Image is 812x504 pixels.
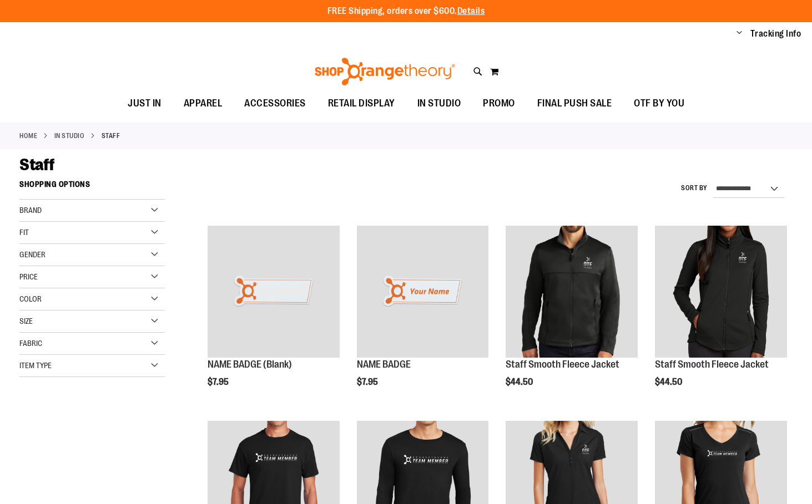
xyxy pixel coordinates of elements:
[54,131,85,141] a: IN STUDIO
[526,91,623,116] a: FINAL PUSH SALE
[208,377,230,387] span: $7.95
[655,226,787,358] img: Product image for Smooth Fleece Jacket
[483,91,515,116] span: PROMO
[19,250,46,259] span: Gender
[19,228,29,237] span: Fit
[357,377,380,387] span: $7.95
[506,377,534,387] span: $44.50
[351,220,495,415] div: product
[19,294,42,303] span: Color
[417,91,461,116] span: IN STUDIO
[233,91,317,116] a: ACCESSORIES
[655,226,787,359] a: Product image for Smooth Fleece Jacket
[208,226,340,358] img: NAME BADGE (Blank)
[357,226,489,358] img: Product image for NAME BADGE
[19,361,52,370] span: Item Type
[117,91,173,116] a: JUST IN
[737,28,742,39] button: Account menu
[457,6,485,16] a: Details
[506,226,638,358] img: Product image for Smooth Fleece Jacket
[19,206,42,215] span: Brand
[208,359,292,370] a: NAME BADGE (Blank)
[19,339,42,348] span: Fabric
[406,91,472,116] a: IN STUDIO
[102,131,120,141] strong: Staff
[208,226,340,359] a: NAME BADGE (Blank)
[649,220,793,415] div: product
[472,91,526,116] a: PROMO
[750,28,801,40] a: Tracking Info
[681,184,708,193] label: Sort By
[634,91,684,116] span: OTF BY YOU
[19,272,38,281] span: Price
[19,155,55,174] span: Staff
[317,91,406,116] a: RETAIL DISPLAY
[313,58,457,85] img: Shop Orangetheory
[623,91,695,116] a: OTF BY YOU
[357,226,489,359] a: Product image for NAME BADGE
[244,91,306,116] span: ACCESSORIES
[328,91,395,116] span: RETAIL DISPLAY
[655,377,684,387] span: $44.50
[202,220,345,415] div: product
[537,91,612,116] span: FINAL PUSH SALE
[506,226,638,359] a: Product image for Smooth Fleece Jacket
[655,359,769,370] a: Staff Smooth Fleece Jacket
[19,317,33,325] span: Size
[19,175,165,200] strong: Shopping Options
[506,359,619,370] a: Staff Smooth Fleece Jacket
[357,359,411,370] a: NAME BADGE
[184,91,223,116] span: APPAREL
[500,220,643,415] div: product
[327,5,485,18] p: FREE Shipping, orders over $600.
[128,91,162,116] span: JUST IN
[173,91,234,116] a: APPAREL
[19,131,37,141] a: Home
